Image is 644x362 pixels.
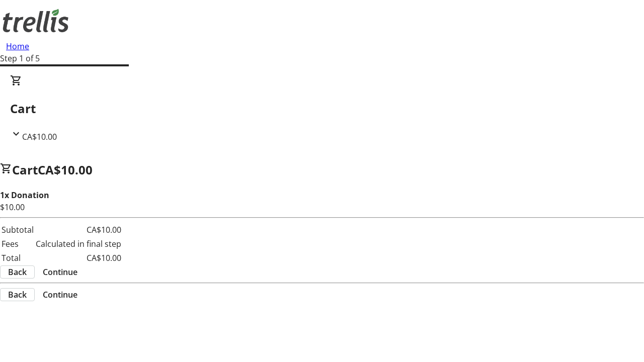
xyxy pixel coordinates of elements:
[8,266,27,278] span: Back
[35,251,122,264] td: CA$10.00
[38,161,93,178] span: CA$10.00
[1,251,34,264] td: Total
[35,289,86,301] button: Continue
[1,237,34,250] td: Fees
[43,266,77,278] span: Continue
[10,100,634,118] h2: Cart
[35,266,86,278] button: Continue
[10,74,634,143] div: CartCA$10.00
[12,161,38,178] span: Cart
[1,223,34,236] td: Subtotal
[35,223,122,236] td: CA$10.00
[35,237,122,250] td: Calculated in final step
[8,289,27,301] span: Back
[22,131,57,142] span: CA$10.00
[43,289,77,301] span: Continue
